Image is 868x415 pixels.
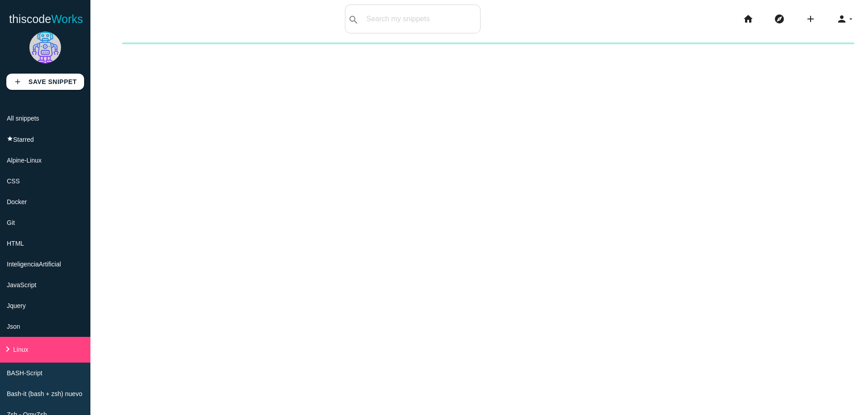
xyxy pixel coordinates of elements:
[7,302,26,309] span: Jquery
[7,135,13,142] i: star
[7,240,24,247] span: HTML
[13,346,28,353] span: Linux
[2,344,13,354] i: keyboard_arrow_right
[847,5,854,33] i: arrow_drop_down
[7,261,61,268] span: InteligenciaArtificial
[805,5,816,33] i: add
[7,219,15,226] span: Git
[7,281,36,289] span: JavaScript
[7,177,20,185] span: CSS
[14,74,22,90] i: add
[362,9,480,28] input: Search my snippets
[7,369,42,377] span: BASH-Script
[7,390,82,397] span: Bash-it (bash + zsh) nuevo
[6,74,84,90] a: addSave Snippet
[7,115,39,122] span: All snippets
[7,323,20,330] span: Json
[836,5,847,33] i: person
[51,13,83,25] span: Works
[9,5,83,33] a: thiscodeWorks
[7,198,27,205] span: Docker
[345,5,362,33] button: search
[29,32,61,63] img: robot.png
[28,78,77,85] b: Save Snippet
[774,5,785,33] i: explore
[348,5,359,34] i: search
[13,136,34,143] span: Starred
[7,157,42,164] span: Alpine-Linux
[743,5,754,33] i: home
